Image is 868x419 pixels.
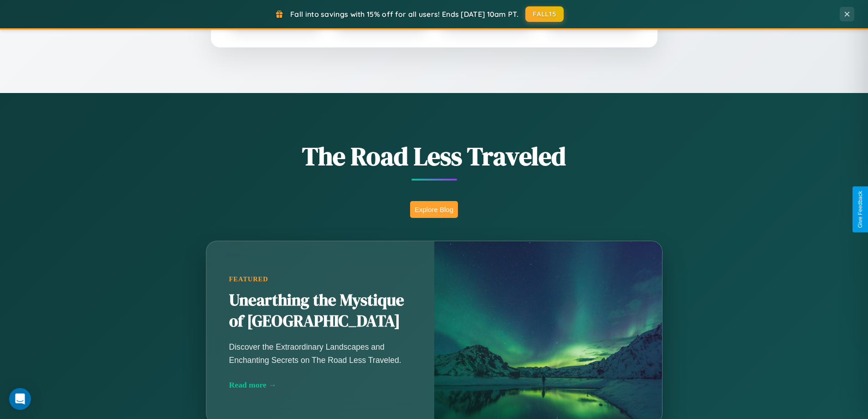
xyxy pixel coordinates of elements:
button: Explore Blog [410,201,458,218]
button: FALL15 [525,6,564,22]
h2: Unearthing the Mystique of [GEOGRAPHIC_DATA] [229,290,411,332]
div: Read more → [229,380,411,390]
span: Fall into savings with 15% off for all users! Ends [DATE] 10am PT. [290,10,519,19]
div: Featured [229,275,411,283]
p: Discover the Extraordinary Landscapes and Enchanting Secrets on The Road Less Traveled. [229,341,411,366]
h1: The Road Less Traveled [161,139,708,174]
div: Open Intercom Messenger [9,388,31,410]
div: Give Feedback [857,191,863,228]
